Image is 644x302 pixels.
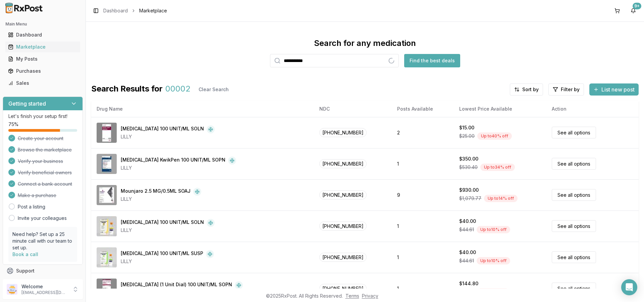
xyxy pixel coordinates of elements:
p: [EMAIL_ADDRESS][DOMAIN_NAME] [21,290,68,295]
div: Search for any medication [314,38,416,49]
img: HumuLIN N 100 UNIT/ML SUSP [97,247,117,267]
span: [PHONE_NUMBER] [319,190,367,199]
span: [PHONE_NUMBER] [319,128,367,137]
div: [MEDICAL_DATA] 100 UNIT/ML SOLN [121,125,204,133]
span: Connect a bank account [18,181,72,187]
div: [MEDICAL_DATA] KwikPen 100 UNIT/ML SOPN [121,157,225,165]
button: Filter by [548,83,584,96]
td: 1 [392,210,454,242]
a: Post a listing [18,203,45,210]
div: Open Intercom Messenger [621,279,637,295]
span: List new post [601,85,635,94]
div: $40.00 [459,249,476,256]
div: LILLY [121,196,201,202]
span: [PHONE_NUMBER] [319,284,367,293]
a: Terms [345,293,359,299]
span: 00002 [165,83,191,96]
span: $25.00 [459,133,475,139]
a: Privacy [362,293,378,299]
span: $1,079.77 [459,195,481,202]
div: $144.80 [459,280,478,287]
a: Dashboard [103,7,128,14]
div: $40.00 [459,218,476,225]
div: Up to 10 % off [477,226,510,233]
h2: Main Menu [5,21,80,27]
img: User avatar [7,284,17,295]
div: Purchases [8,68,77,74]
td: 2 [392,117,454,148]
span: Verify your business [18,158,63,165]
button: 9+ [628,5,639,16]
th: Posts Available [392,101,454,117]
button: Support [3,265,83,277]
a: Dashboard [5,29,80,41]
a: Invite your colleagues [18,215,67,222]
a: List new post [589,87,639,94]
button: Marketplace [3,42,83,52]
th: NDC [314,101,391,117]
div: Up to 40 % off [477,132,512,140]
div: [MEDICAL_DATA] (1 Unit Dial) 100 UNIT/ML SOPN [121,281,232,289]
span: 75 % [8,121,18,128]
span: [PHONE_NUMBER] [319,253,367,262]
td: 1 [392,242,454,273]
nav: breadcrumb [103,7,167,14]
div: Up to 34 % off [480,164,515,171]
div: LILLY [121,133,215,140]
span: Browse the marketplace [18,146,72,153]
a: See all options [552,251,596,263]
img: Insulin Lispro 100 UNIT/ML SOLN [97,123,117,143]
div: $15.00 [459,124,474,131]
td: 1 [392,148,454,179]
span: $44.61 [459,257,474,264]
div: Up to 9 % off [477,288,509,296]
div: Up to 14 % off [484,195,518,202]
h3: Getting started [8,100,46,108]
button: Clear Search [193,83,234,96]
span: Create your account [18,135,63,142]
th: Action [546,101,639,117]
button: My Posts [3,54,83,64]
a: Book a call [12,251,38,257]
a: Purchases [5,65,80,77]
button: Dashboard [3,29,83,40]
span: $530.40 [459,164,478,171]
div: 9+ [633,3,641,9]
div: LILLY [121,165,236,171]
span: [PHONE_NUMBER] [319,222,367,231]
button: List new post [589,83,639,96]
td: 9 [392,179,454,210]
button: Find the best deals [404,54,460,67]
a: My Posts [5,53,80,65]
div: Dashboard [8,32,77,38]
button: Purchases [3,66,83,76]
span: Filter by [561,86,580,93]
span: $44.61 [459,226,474,233]
div: Sales [8,80,77,86]
a: See all options [552,127,596,138]
span: Make a purchase [18,192,56,199]
div: My Posts [8,56,77,62]
p: Welcome [21,283,68,290]
th: Lowest Price Available [454,101,546,117]
div: Up to 10 % off [477,257,510,264]
th: Drug Name [91,101,314,117]
div: $350.00 [459,156,478,162]
img: RxPost Logo [3,3,46,13]
span: Marketplace [139,7,167,14]
div: LILLY [121,227,215,234]
a: See all options [552,189,596,201]
div: LILLY [121,258,214,265]
span: $159.12 [459,289,475,295]
span: [PHONE_NUMBER] [319,159,367,168]
div: Mounjaro 2.5 MG/0.5ML SOAJ [121,188,191,196]
span: Search Results for [91,83,163,96]
div: Marketplace [8,44,77,50]
a: See all options [552,283,596,294]
div: $930.00 [459,187,479,193]
span: Sort by [522,86,539,93]
img: HumuLIN R 100 UNIT/ML SOLN [97,216,117,236]
button: Sales [3,78,83,88]
p: Let's finish your setup first! [8,113,77,120]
